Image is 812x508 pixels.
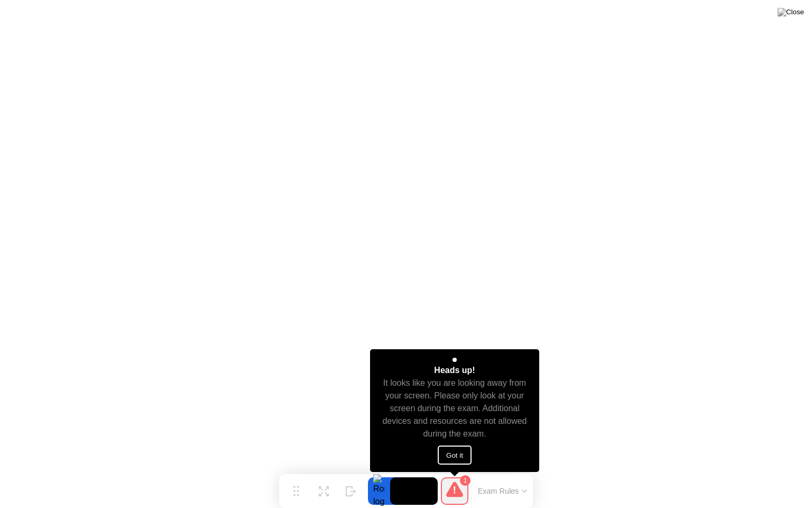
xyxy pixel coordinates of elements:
div: Heads up! [434,364,475,377]
img: Close [778,8,804,16]
div: 1 [460,475,470,486]
button: Got it [438,446,472,465]
div: It looks like you are looking away from your screen. Please only look at your screen during the e... [380,377,530,440]
button: Exam Rules [475,486,531,496]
